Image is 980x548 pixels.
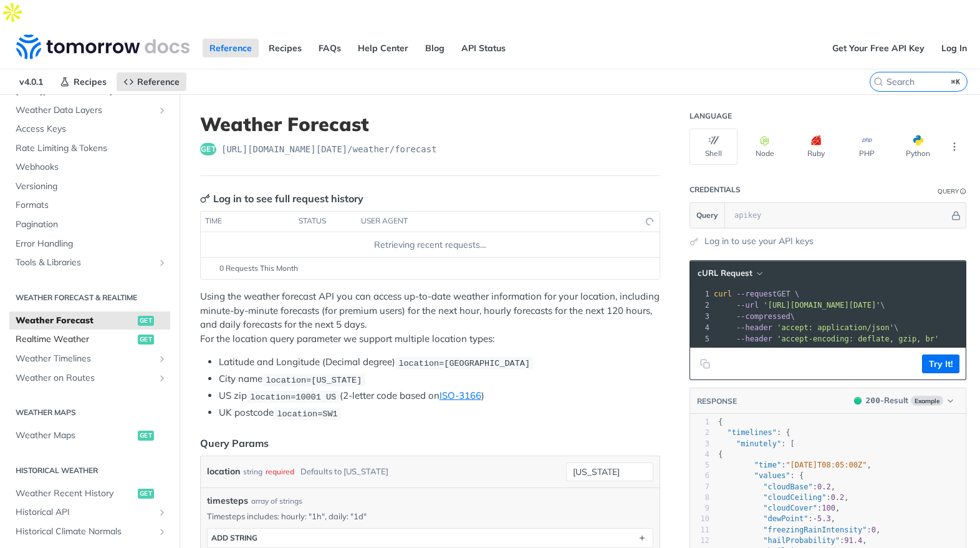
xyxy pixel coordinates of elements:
div: Log in to see full request history [200,191,363,206]
span: \ [714,323,898,332]
li: City name [219,372,660,386]
button: More Languages [945,137,964,156]
span: : , [718,493,849,502]
div: 10 [690,514,709,524]
span: 91.4 [844,536,862,545]
span: location=[GEOGRAPHIC_DATA] [398,358,530,368]
span: 5.3 [817,514,831,523]
span: 200 [866,396,880,405]
p: Using the weather forecast API you can access up-to-date weather information for your location, i... [200,290,660,346]
div: 5 [690,333,711,345]
a: FAQs [312,39,348,57]
span: Reference [137,76,180,87]
span: : , [718,504,840,512]
a: Help Center [351,39,415,57]
a: Recipes [262,39,309,57]
span: 200 [854,397,862,404]
button: Show subpages for Weather Data Layers [157,105,167,115]
div: 1 [690,417,709,428]
div: required [266,462,294,481]
span: - [813,514,817,523]
a: Weather Recent Historyget [9,484,170,503]
span: Weather Recent History [16,487,135,500]
span: 100 [822,504,835,512]
a: Reference [203,39,259,57]
button: Show subpages for Weather Timelines [157,354,167,364]
a: Realtime Weatherget [9,330,170,349]
div: 11 [690,525,709,536]
span: "timelines" [727,428,776,437]
button: cURL Request [693,267,766,280]
span: --header [736,335,772,343]
button: Show subpages for Weather on Routes [157,373,167,383]
div: 7 [690,482,709,492]
div: 1 [690,288,711,300]
a: Weather Mapsget [9,426,170,445]
span: Recipes [74,76,107,87]
span: location=10001 US [250,392,336,401]
span: \ [714,312,795,321]
span: Rate Limiting & Tokens [16,142,167,155]
span: "hailProbability" [763,536,840,545]
span: get [138,316,154,326]
span: Weather Data Layers [16,104,154,117]
span: timesteps [207,494,248,507]
p: Timesteps includes: hourly: "1h", daily: "1d" [207,511,653,522]
span: Error Handling [16,238,167,250]
button: Node [741,129,789,165]
th: time [201,212,294,232]
a: Weather Forecastget [9,311,170,330]
a: Weather Data LayersShow subpages for Weather Data Layers [9,101,170,120]
button: Query [690,203,725,228]
span: "[DATE]T08:05:00Z" [785,461,867,469]
div: 2 [690,300,711,311]
span: 0.2 [831,493,845,502]
a: Reference [117,72,186,91]
span: : , [718,482,835,491]
input: apikey [728,203,949,228]
div: 3 [690,311,711,322]
span: curl [714,290,732,298]
span: location=SW1 [277,409,337,418]
span: --url [736,301,759,310]
h2: Weather Forecast & realtime [9,292,170,303]
a: Get Your Free API Key [825,39,931,57]
span: : , [718,461,872,469]
span: { [718,450,723,459]
span: GET \ [714,290,799,298]
span: "cloudBase" [763,482,812,491]
span: 0 [872,526,876,534]
button: ADD string [208,529,653,547]
span: Weather Timelines [16,353,154,365]
span: "dewPoint" [763,514,808,523]
span: "time" [754,461,781,469]
a: Error Handling [9,235,170,253]
span: Query [696,210,718,221]
span: : { [718,428,790,437]
h2: Weather Maps [9,407,170,418]
span: --request [736,290,777,298]
span: : { [718,471,804,480]
span: 0.2 [817,482,831,491]
span: Webhooks [16,161,167,174]
span: get [138,335,154,345]
a: Versioning [9,177,170,196]
span: Pagination [16,218,167,231]
th: user agent [357,212,635,232]
label: location [207,462,240,481]
span: --compressed [736,312,790,321]
div: Defaults to [US_STATE] [300,462,388,481]
i: Information [960,188,966,195]
a: Pagination [9,215,170,234]
button: Show subpages for Historical Climate Normals [157,527,167,537]
li: Latitude and Longitude (Decimal degree) [219,355,660,369]
span: Formats [16,199,167,212]
a: Historical APIShow subpages for Historical API [9,503,170,522]
div: QueryInformation [938,187,966,196]
span: "cloudCover" [763,504,817,512]
button: Hide [949,209,963,222]
span: Example [911,396,943,406]
a: Log in to use your API keys [704,235,814,248]
span: "cloudCeiling" [763,493,826,502]
div: ADD string [211,533,257,542]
